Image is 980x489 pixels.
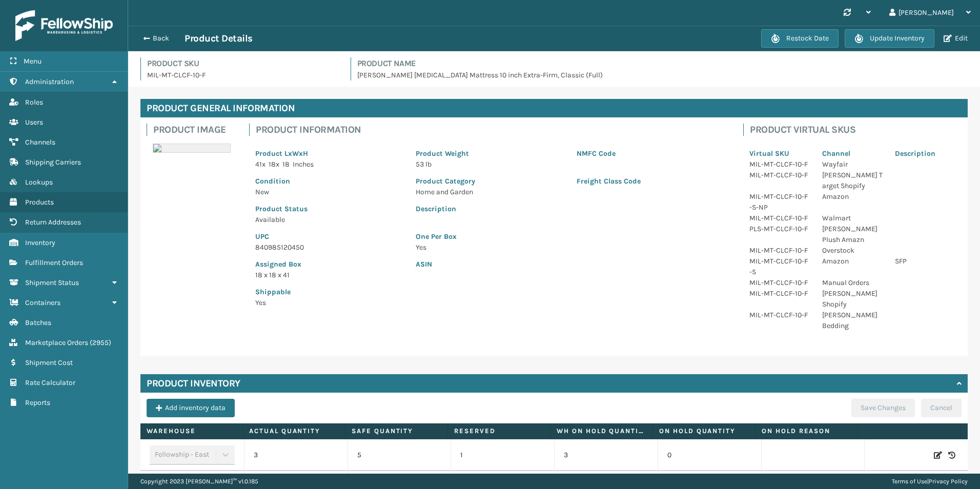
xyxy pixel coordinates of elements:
span: Users [25,118,43,127]
a: Terms of Use [892,478,927,485]
h3: Product Details [185,32,253,45]
p: MIL-MT-CLCF-10-F [749,310,810,320]
span: Reports [25,398,50,407]
button: Add inventory data [147,399,235,417]
td: 3 [554,439,658,471]
span: Products [25,198,54,207]
button: Cancel [921,399,962,417]
label: On Hold Quantity [659,426,749,436]
p: Walmart [822,213,883,223]
h4: Product SKU [147,57,338,70]
p: One Per Box [416,231,725,242]
span: Return Addresses [25,218,81,227]
a: Privacy Policy [929,478,968,485]
p: MIL-MT-CLCF-10-F [749,159,810,170]
span: 18 x [269,160,279,169]
img: logo [15,10,113,41]
p: MIL-MT-CLCF-10-F [749,277,810,288]
h4: Product Inventory [147,377,240,390]
p: PLS-MT-CLCF-10-F [749,223,810,234]
p: 18 x 18 x 41 [255,270,403,280]
td: 0 [658,439,761,471]
p: MIL-MT-CLCF-10-F-S [749,256,810,277]
p: MIL-MT-CLCF-10-F [147,70,338,80]
p: Freight Class Code [577,176,725,187]
p: MIL-MT-CLCF-10-F-S-NP [749,191,810,213]
p: UPC [255,231,403,242]
p: [PERSON_NAME] Bedding [822,310,883,331]
div: | [892,474,968,489]
span: ( 2955 ) [90,338,111,347]
p: Channel [822,148,883,159]
p: 1 [460,450,545,460]
p: Assigned Box [255,259,403,270]
p: NMFC Code [577,148,725,159]
p: MIL-MT-CLCF-10-F [749,170,810,180]
p: Description [416,203,725,214]
span: Administration [25,77,74,86]
h4: Product Virtual SKUs [750,124,962,136]
h4: Product General Information [140,99,968,117]
span: Inventory [25,238,55,247]
td: 3 [244,439,348,471]
label: Reserved [454,426,544,436]
span: Shipment Cost [25,358,73,367]
p: Copyright 2023 [PERSON_NAME]™ v 1.0.185 [140,474,258,489]
span: Batches [25,318,51,327]
p: Overstock [822,245,883,256]
button: Back [137,34,185,43]
span: Lookups [25,178,53,187]
span: Fulfillment Orders [25,258,83,267]
span: Menu [24,57,42,66]
p: MIL-MT-CLCF-10-F [749,288,810,299]
span: 18 [282,160,290,169]
span: Inches [293,160,314,169]
label: On Hold Reason [762,426,851,436]
label: Safe Quantity [352,426,441,436]
span: Marketplace Orders [25,338,88,347]
p: [PERSON_NAME] Shopify [822,288,883,310]
span: 53 lb [416,160,432,169]
label: Actual Quantity [249,426,339,436]
p: Available [255,214,403,225]
button: Save Changes [851,399,915,417]
img: 51104088640_40f294f443_o-scaled-700x700.jpg [153,144,231,153]
p: Amazon [822,191,883,202]
p: MIL-MT-CLCF-10-F [749,245,810,256]
span: Containers [25,298,60,307]
i: Edit [934,450,942,460]
p: 840985120450 [255,242,403,253]
button: Update Inventory [845,29,934,48]
p: Virtual SKU [749,148,810,159]
p: [PERSON_NAME] Plush Amazn [822,223,883,245]
button: Edit [941,34,971,43]
p: ASIN [416,259,725,270]
span: Shipping Carriers [25,158,81,167]
p: [PERSON_NAME] [MEDICAL_DATA] Mattress 10 inch Extra-Firm, Classic (Full) [357,70,968,80]
p: Product LxWxH [255,148,403,159]
label: Warehouse [147,426,236,436]
button: Restock Date [761,29,839,48]
span: 41 x [255,160,266,169]
p: SFP [895,256,955,267]
p: Amazon [822,256,883,267]
p: Product Weight [416,148,564,159]
label: WH On hold quantity [557,426,646,436]
span: Rate Calculator [25,378,75,387]
p: New [255,187,403,197]
p: Manual Orders [822,277,883,288]
p: Yes [416,242,725,253]
h4: Product Name [357,57,968,70]
p: MIL-MT-CLCF-10-F [749,213,810,223]
td: 5 [348,439,451,471]
p: Description [895,148,955,159]
p: Yes [255,297,403,308]
p: [PERSON_NAME] Target Shopify [822,170,883,191]
p: Home and Garden [416,187,564,197]
span: Roles [25,98,43,107]
i: Inventory History [948,450,955,460]
p: Wayfair [822,159,883,170]
h4: Product Image [153,124,237,136]
h4: Product Information [256,124,731,136]
p: Condition [255,176,403,187]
